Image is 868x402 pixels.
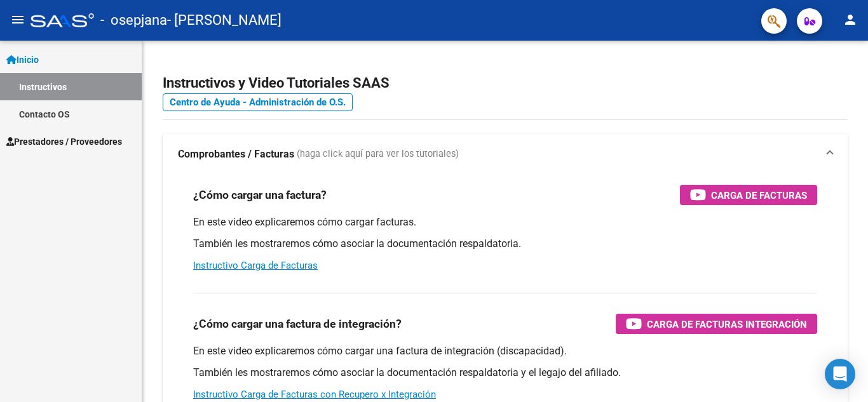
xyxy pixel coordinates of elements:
div: Open Intercom Messenger [825,359,855,389]
p: También les mostraremos cómo asociar la documentación respaldatoria. [193,237,817,251]
mat-expansion-panel-header: Comprobantes / Facturas (haga click aquí para ver los tutoriales) [163,134,848,175]
span: Prestadores / Proveedores [6,135,122,149]
button: Carga de Facturas [680,185,817,205]
span: Carga de Facturas [711,187,807,203]
button: Carga de Facturas Integración [616,314,817,334]
p: También les mostraremos cómo asociar la documentación respaldatoria y el legajo del afiliado. [193,366,817,380]
span: Carga de Facturas Integración [647,316,807,332]
span: Inicio [6,53,39,67]
span: - osepjana [100,6,167,34]
mat-icon: person [843,12,858,27]
h3: ¿Cómo cargar una factura de integración? [193,315,402,333]
p: En este video explicaremos cómo cargar facturas. [193,215,817,229]
a: Instructivo Carga de Facturas [193,260,318,271]
span: - [PERSON_NAME] [167,6,281,34]
span: (haga click aquí para ver los tutoriales) [297,147,459,161]
mat-icon: menu [10,12,25,27]
p: En este video explicaremos cómo cargar una factura de integración (discapacidad). [193,344,817,358]
h2: Instructivos y Video Tutoriales SAAS [163,71,848,95]
a: Instructivo Carga de Facturas con Recupero x Integración [193,389,436,400]
h3: ¿Cómo cargar una factura? [193,186,327,204]
a: Centro de Ayuda - Administración de O.S. [163,93,353,111]
strong: Comprobantes / Facturas [178,147,294,161]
